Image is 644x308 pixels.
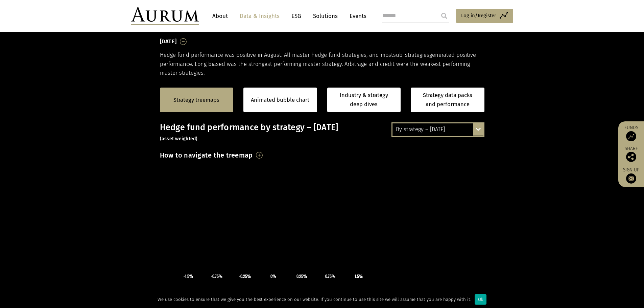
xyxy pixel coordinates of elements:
a: About [209,10,231,22]
a: Log in/Register [456,9,513,23]
a: Events [346,10,366,22]
a: Solutions [310,10,341,22]
div: By strategy – [DATE] [392,123,483,136]
img: Aurum [131,7,199,25]
img: Share this post [626,152,636,162]
p: Hedge fund performance was positive in August. All master hedge fund strategies, and most generat... [160,51,484,77]
img: Access Funds [626,131,636,141]
h3: Hedge fund performance by strategy – [DATE] [160,122,484,143]
a: ESG [288,10,305,22]
a: Funds [622,125,641,141]
small: (asset weighted) [160,136,198,142]
h3: [DATE] [160,37,177,47]
a: Strategy data packs and performance [411,88,484,112]
span: Log in/Register [461,11,496,20]
h3: How to navigate the treemap [160,149,253,161]
img: Sign up to our newsletter [626,173,636,184]
div: Share [622,146,641,162]
span: sub-strategies [393,52,429,58]
a: Data & Insights [236,10,283,22]
a: Animated bubble chart [251,96,309,104]
input: Submit [437,9,451,23]
div: Ok [475,294,486,305]
a: Industry & strategy deep dives [327,88,401,112]
a: Strategy treemaps [173,96,219,104]
a: Sign up [622,167,641,184]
